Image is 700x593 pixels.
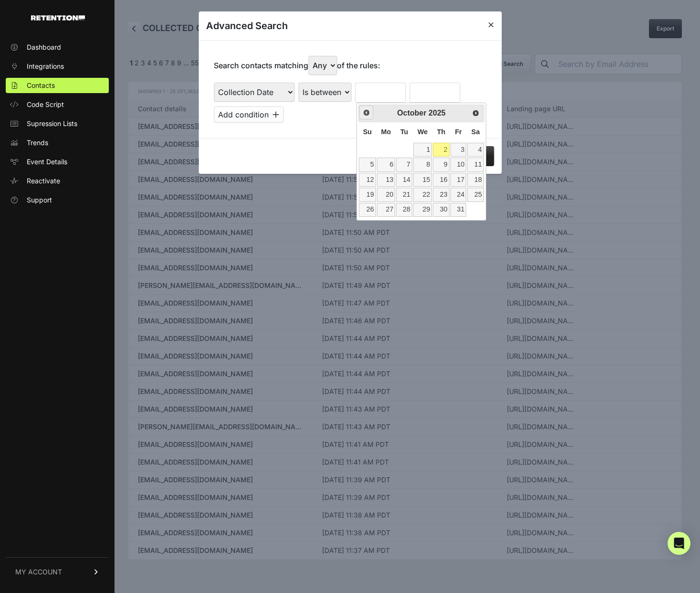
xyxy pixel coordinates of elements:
span: Supression Lists [27,119,77,128]
a: 5 [359,158,376,171]
span: Reactivate [27,176,60,186]
a: 15 [413,173,432,187]
a: 12 [359,173,376,187]
a: 14 [396,173,412,187]
a: 30 [433,203,449,217]
a: 10 [450,158,467,171]
a: Supression Lists [6,116,109,131]
span: Support [27,195,52,205]
a: Contacts [6,78,109,93]
a: Dashboard [6,40,109,55]
span: Saturday [471,128,480,136]
a: 25 [467,188,483,201]
a: 27 [377,203,396,217]
a: 29 [413,203,432,217]
a: Integrations [6,59,109,74]
span: Tuesday [400,128,408,136]
span: Contacts [27,81,55,90]
a: Prev [359,106,373,119]
a: Trends [6,135,109,150]
a: Reactivate [6,173,109,189]
button: Add condition [214,106,283,123]
a: Next [469,106,483,120]
span: 2025 [428,109,446,117]
a: 16 [433,173,449,187]
a: 31 [450,203,467,217]
h3: Advanced Search [206,19,288,32]
span: Code Script [27,100,64,109]
a: 19 [359,188,376,201]
a: 28 [396,203,412,217]
a: 20 [377,188,396,201]
span: Prev [363,109,370,116]
span: Friday [455,128,461,136]
a: 3 [450,143,467,157]
span: Event Details [27,157,67,167]
span: Monday [381,128,391,136]
a: 1 [413,143,432,157]
a: 22 [413,188,432,201]
a: 9 [433,158,449,171]
a: 7 [396,158,412,171]
a: Code Script [6,97,109,112]
span: Wednesday [418,128,428,136]
a: 18 [467,173,483,187]
a: Event Details [6,154,109,169]
a: 21 [396,188,412,201]
img: Retention.com [31,15,85,21]
a: 2 [433,143,449,157]
a: 26 [359,203,376,217]
span: Thursday [437,128,446,136]
div: Open Intercom Messenger [668,532,690,555]
a: 23 [433,188,449,201]
span: Integrations [27,62,64,71]
a: MY ACCOUNT [6,557,109,586]
p: Search contacts matching of the rules: [214,56,380,75]
a: 11 [467,158,483,171]
span: Next [472,109,480,117]
a: 24 [450,188,467,201]
span: Trends [27,138,48,148]
span: Dashboard [27,42,61,52]
span: MY ACCOUNT [15,567,62,577]
a: 4 [467,143,483,157]
a: 17 [450,173,467,187]
a: 13 [377,173,396,187]
span: Sunday [363,128,372,136]
span: October [397,109,426,117]
a: Support [6,192,109,208]
a: 6 [377,158,396,171]
a: 8 [413,158,432,171]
